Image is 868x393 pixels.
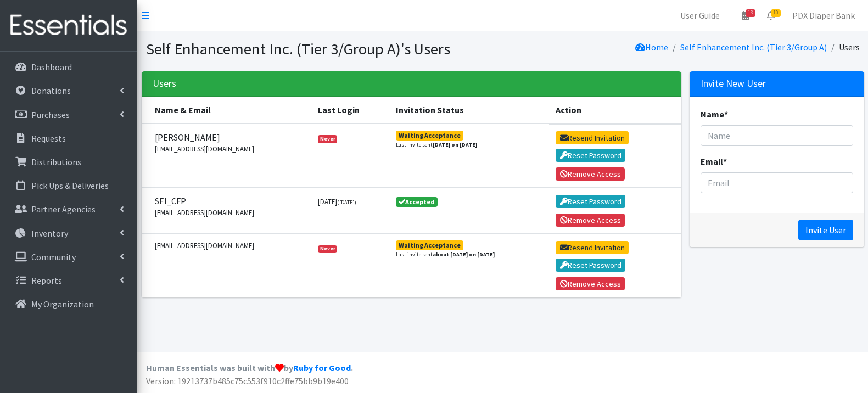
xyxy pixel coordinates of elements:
a: Ruby for Good [293,362,351,373]
a: User Guide [671,4,729,26]
span: SEI_CFP [155,194,305,207]
p: Inventory [31,228,68,239]
button: Reset Password [556,195,625,208]
small: Last invite sent [396,141,477,149]
strong: [DATE] on [DATE] [433,141,477,148]
abbr: required [723,156,727,167]
a: PDX Diaper Bank [783,4,864,26]
span: [PERSON_NAME] [155,131,305,144]
h3: Users [153,78,176,89]
p: My Organization [31,299,94,310]
img: HumanEssentials [4,7,133,44]
button: Remove Access [556,277,625,290]
p: Distributions [31,156,81,167]
button: Reset Password [556,259,625,272]
input: Email [701,172,853,193]
button: Reset Password [556,149,625,162]
label: Email [701,155,727,168]
p: Pick Ups & Deliveries [31,180,109,191]
input: Invite User [798,220,853,240]
a: Reports [4,270,133,291]
a: 10 [758,4,783,26]
label: Name [701,108,728,121]
a: My Organization [4,293,133,315]
button: Remove Access [556,167,625,181]
button: Resend Invitation [556,131,629,144]
p: Donations [31,85,71,96]
a: Pick Ups & Deliveries [4,175,133,196]
a: Home [635,42,668,53]
input: Name [701,125,853,146]
th: Last Login [311,97,390,123]
h1: Self Enhancement Inc. (Tier 3/Group A)'s Users [146,40,499,59]
small: [EMAIL_ADDRESS][DOMAIN_NAME] [155,240,305,251]
li: Users [827,40,860,55]
th: Action [549,97,681,123]
span: 13 [746,9,755,17]
small: Last invite sent [396,250,495,259]
small: [EMAIL_ADDRESS][DOMAIN_NAME] [155,207,305,218]
p: Partner Agencies [31,204,96,215]
strong: about [DATE] on [DATE] [433,251,495,258]
a: Purchases [4,104,133,126]
a: Dashboard [4,56,133,78]
span: Version: 19213737b485c75c553f910c2ffe75bb9b19e400 [146,375,349,386]
th: Name & Email [142,97,311,123]
p: Reports [31,275,62,286]
p: Community [31,251,76,262]
abbr: required [724,109,728,120]
small: [DATE] [318,197,356,206]
a: Self Enhancement Inc. (Tier 3/Group A) [680,42,827,53]
h3: Invite New User [701,78,766,89]
a: Community [4,246,133,268]
span: Never [318,245,338,253]
div: Waiting Acceptance [399,132,461,139]
a: Distributions [4,151,133,173]
strong: Human Essentials was built with by . [146,362,353,373]
span: Accepted [396,197,438,207]
small: [EMAIL_ADDRESS][DOMAIN_NAME] [155,144,305,154]
a: Inventory [4,222,133,244]
button: Remove Access [556,214,625,227]
a: Partner Agencies [4,198,133,220]
button: Resend Invitation [556,241,629,254]
div: Waiting Acceptance [399,242,461,249]
p: Requests [31,133,66,144]
span: 10 [771,9,781,17]
a: 13 [733,4,758,26]
p: Purchases [31,109,70,120]
th: Invitation Status [389,97,549,123]
a: Requests [4,127,133,149]
p: Dashboard [31,61,72,72]
a: Donations [4,80,133,102]
span: Never [318,135,338,143]
small: ([DATE]) [337,199,356,206]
